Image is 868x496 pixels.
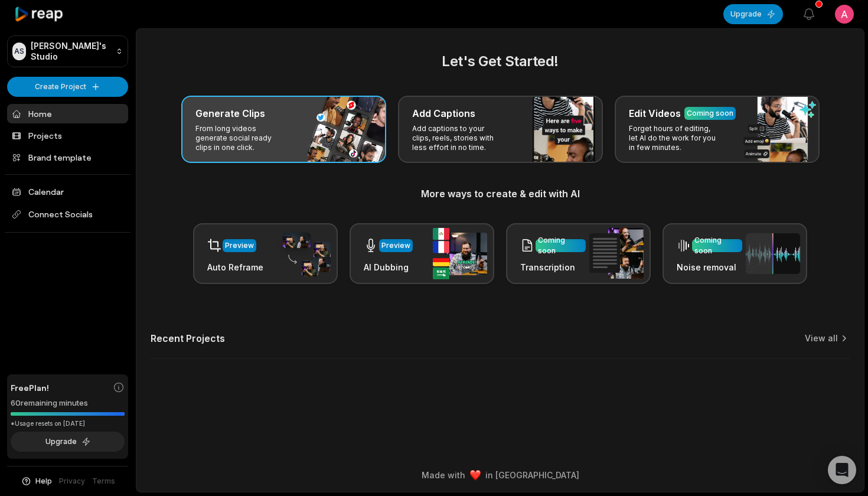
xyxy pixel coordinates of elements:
[805,332,838,344] a: View all
[687,108,733,119] div: Coming soon
[433,228,487,279] img: ai_dubbing.png
[7,204,128,225] span: Connect Socials
[11,381,49,394] span: Free Plan!
[7,77,128,97] button: Create Project
[147,469,853,481] div: Made with in [GEOGRAPHIC_DATA]
[746,233,800,274] img: noise_removal.png
[276,231,331,277] img: auto_reframe.png
[589,228,644,279] img: transcription.png
[629,106,681,120] h3: Edit Videos
[207,261,263,273] h3: Auto Reframe
[723,4,783,24] button: Upgrade
[470,470,481,481] img: heart emoji
[151,51,850,72] h2: Let's Get Started!
[151,187,850,201] h3: More ways to create & edit with AI
[92,476,115,487] a: Terms
[12,43,26,60] div: AS
[11,419,125,428] div: *Usage resets on [DATE]
[7,148,128,167] a: Brand template
[11,432,125,452] button: Upgrade
[35,476,52,487] span: Help
[694,235,740,256] div: Coming soon
[31,41,111,62] p: [PERSON_NAME]'s Studio
[629,124,720,152] p: Forget hours of editing, let AI do the work for you in few minutes.
[59,476,85,487] a: Privacy
[520,261,586,273] h3: Transcription
[677,261,742,273] h3: Noise removal
[7,104,128,123] a: Home
[195,124,287,152] p: From long videos generate social ready clips in one click.
[412,106,475,120] h3: Add Captions
[151,332,225,344] h2: Recent Projects
[381,240,410,251] div: Preview
[364,261,413,273] h3: AI Dubbing
[225,240,254,251] div: Preview
[7,182,128,201] a: Calendar
[412,124,504,152] p: Add captions to your clips, reels, stories with less effort in no time.
[828,456,856,484] div: Open Intercom Messenger
[538,235,583,256] div: Coming soon
[7,126,128,145] a: Projects
[11,397,125,409] div: 60 remaining minutes
[195,106,265,120] h3: Generate Clips
[21,476,52,487] button: Help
